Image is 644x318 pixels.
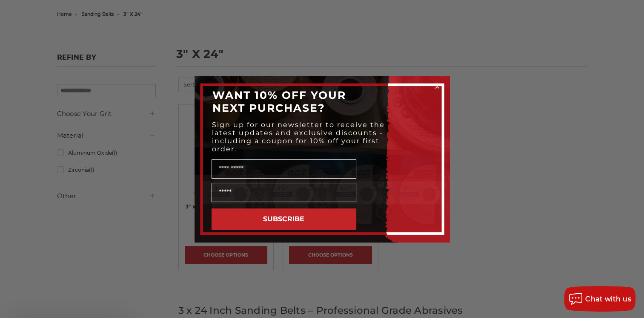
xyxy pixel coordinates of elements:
[585,295,631,303] span: Chat with us
[433,82,441,91] button: Close dialog
[564,286,635,312] button: Chat with us
[212,183,356,202] input: Email
[212,89,346,114] span: WANT 10% OFF YOUR NEXT PURCHASE?
[212,121,385,153] span: Sign up for our newsletter to receive the latest updates and exclusive discounts - including a co...
[212,208,356,230] button: SUBSCRIBE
